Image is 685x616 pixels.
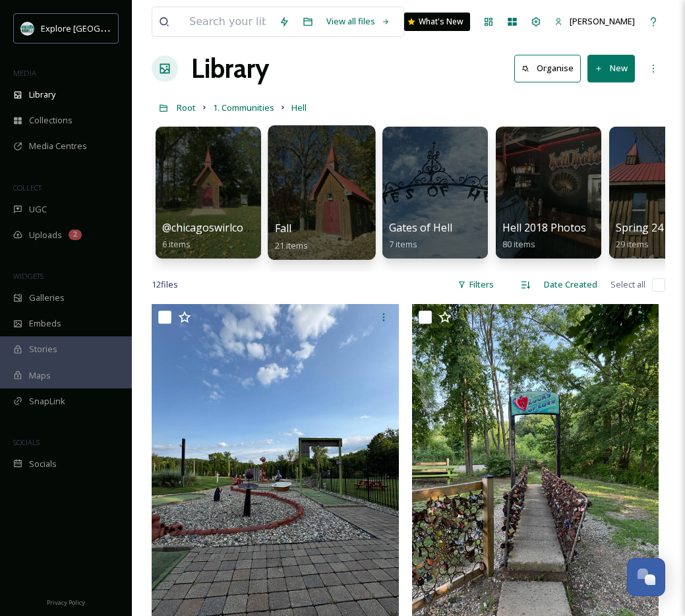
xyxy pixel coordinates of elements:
[291,100,307,115] a: Hell
[191,49,269,88] a: Library
[162,222,265,250] a: @chicagoswirlcouple6 items
[162,220,265,235] span: @chicagoswirlcouple
[29,140,87,152] span: Media Centres
[29,229,62,241] span: Uploads
[29,369,51,382] span: Maps
[275,222,309,251] a: Fall21 items
[177,100,196,115] a: Root
[537,272,604,297] div: Date Created
[13,68,36,78] span: MEDIA
[291,102,307,113] span: Hell
[389,222,452,250] a: Gates of Hell7 items
[616,222,685,250] a: Spring 24 Hell29 items
[389,238,417,250] span: 7 items
[514,55,581,82] button: Organise
[29,292,65,304] span: Galleries
[29,317,61,330] span: Embeds
[29,114,73,127] span: Collections
[29,395,65,408] span: SnapLink
[389,220,452,235] span: Gates of Hell
[451,272,500,297] div: Filters
[570,15,635,27] span: [PERSON_NAME]
[21,22,34,35] img: 67e7af72-b6c8-455a-acf8-98e6fe1b68aa.avif
[502,220,586,235] span: Hell 2018 Photos
[320,9,397,34] a: View all files
[13,183,42,193] span: COLLECT
[29,458,57,470] span: Socials
[29,343,57,355] span: Stories
[162,238,191,250] span: 6 items
[275,239,309,251] span: 21 items
[587,55,635,82] button: New
[616,238,649,250] span: 29 items
[41,22,222,34] span: Explore [GEOGRAPHIC_DATA][PERSON_NAME]
[177,102,196,113] span: Root
[502,222,586,250] a: Hell 2018 Photos80 items
[616,220,685,235] span: Spring 24 Hell
[152,278,178,291] span: 12 file s
[13,271,44,281] span: WIDGETS
[183,7,272,36] input: Search your library
[502,238,535,250] span: 80 items
[627,558,665,596] button: Open Chat
[404,13,470,31] a: What's New
[275,221,292,235] span: Fall
[611,278,645,291] span: Select all
[213,100,274,115] a: 1. Communities
[13,437,40,447] span: SOCIALS
[47,594,85,609] a: Privacy Policy
[29,203,47,216] span: UGC
[69,230,82,240] div: 2
[47,598,85,607] span: Privacy Policy
[548,9,641,34] a: [PERSON_NAME]
[514,55,587,82] a: Organise
[29,88,55,101] span: Library
[213,102,274,113] span: 1. Communities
